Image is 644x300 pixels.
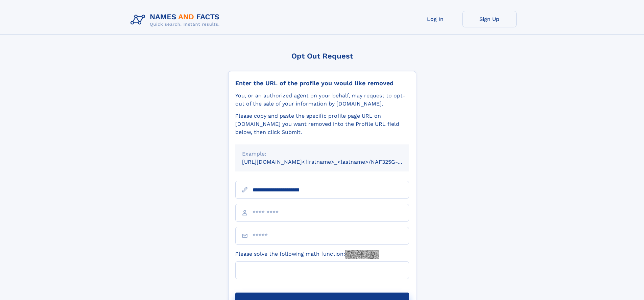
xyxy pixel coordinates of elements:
div: Enter the URL of the profile you would like removed [235,79,409,87]
div: You, or an authorized agent on your behalf, may request to opt-out of the sale of your informatio... [235,92,409,108]
div: Please copy and paste the specific profile page URL on [DOMAIN_NAME] you want removed into the Pr... [235,112,409,136]
small: [URL][DOMAIN_NAME]<firstname>_<lastname>/NAF325G-xxxxxxxx [242,159,422,165]
a: Sign Up [462,11,517,27]
div: Example: [242,150,402,158]
img: Logo Names and Facts [128,11,225,29]
a: Log In [408,11,462,27]
label: Please solve the following math function: [235,250,379,259]
div: Opt Out Request [228,52,416,60]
